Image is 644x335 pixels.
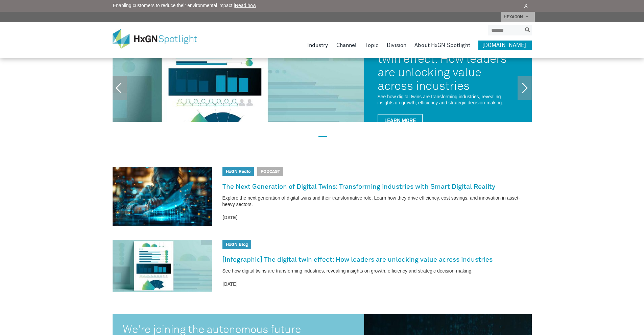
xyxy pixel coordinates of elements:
p: See how digital twins are transforming industries, revealing insights on growth, efficiency and s... [222,268,532,274]
a: Next [518,76,532,100]
img: HxGN Spotlight [113,29,207,49]
a: HxGN Radio [226,170,251,174]
p: Explore the next generation of digital twins and their transformative role. Learn how they drive ... [222,195,532,208]
a: Channel [336,41,357,50]
img: [Infographic] The digital twin effect: How leaders are unlocking value across industries [113,240,212,292]
p: See how digital twins are transforming industries, revealing insights on growth, efficiency and s... [378,94,518,106]
a: HxGN Blog [226,242,248,247]
a: Industry [307,41,328,50]
a: The Next Generation of Digital Twins: Transforming industries with Smart Digital Reality [222,181,495,192]
a: [Infographic] The digital twin effect: How leaders are unlocking value across industries [222,254,493,265]
a: Read how [235,3,256,8]
a: Learn More [378,114,423,127]
span: Enabling customers to reduce their environmental impact | [113,2,256,9]
a: [Infographic] The digital twin effect: How leaders are unlocking value across industries [378,34,518,94]
a: X [524,2,528,10]
span: Podcast [257,167,283,176]
a: [DOMAIN_NAME] [478,41,532,50]
a: Division [387,41,406,50]
img: The Next Generation of Digital Twins: Transforming industries with Smart Digital Reality [113,167,212,226]
time: [DATE] [222,281,532,288]
a: About HxGN Spotlight [414,41,470,50]
a: HEXAGON [501,12,535,22]
img: [Infographic] The digital twin effect: How leaders are unlocking value across industries [113,27,364,122]
a: Topic [365,41,379,50]
a: Previous [113,76,127,100]
time: [DATE] [222,214,532,222]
